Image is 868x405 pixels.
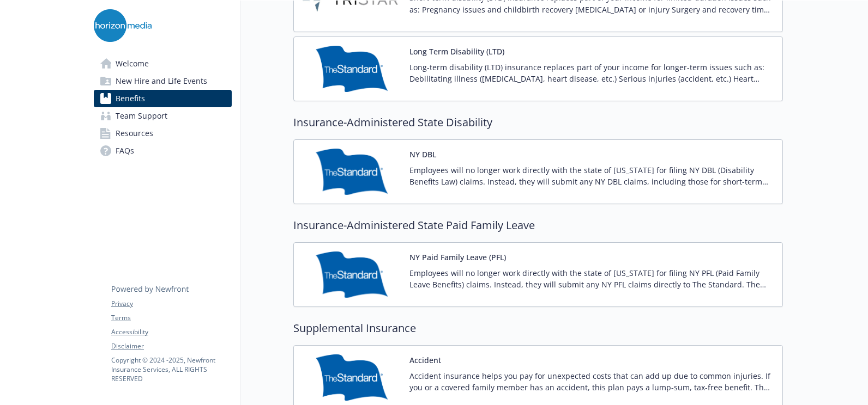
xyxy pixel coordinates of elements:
a: Disclaimer [111,341,231,351]
h2: Insurance-Administered State Disability [293,114,783,131]
a: Welcome [94,55,232,72]
span: Welcome [116,55,149,72]
button: Long Term Disability (LTD) [409,46,504,57]
span: New Hire and Life Events [116,72,207,90]
span: FAQs [116,142,134,159]
button: Accident [409,354,441,366]
img: Standard Insurance Company carrier logo [303,354,401,401]
button: NY Paid Family Leave (PFL) [409,251,506,263]
img: Standard Insurance Company carrier logo [303,46,401,92]
p: Employees will no longer work directly with the state of [US_STATE] for filing NY PFL (Paid Famil... [409,267,774,290]
a: New Hire and Life Events [94,72,232,90]
p: Accident insurance helps you pay for unexpected costs that can add up due to common injuries. If ... [409,370,774,393]
h2: Insurance-Administered State Paid Family Leave [293,217,783,234]
a: Team Support [94,107,232,125]
span: Team Support [116,107,167,125]
p: Long-term disability (LTD) insurance replaces part of your income for longer-term issues such as:... [409,62,774,84]
img: Standard Insurance Company carrier logo [303,149,401,195]
h2: Supplemental Insurance [293,320,783,336]
span: Resources [116,125,153,142]
a: Terms [111,313,231,323]
a: Privacy [111,299,231,309]
p: Copyright © 2024 - 2025 , Newfront Insurance Services, ALL RIGHTS RESERVED [111,355,231,383]
img: Standard Insurance Company carrier logo [303,251,401,298]
a: Benefits [94,90,232,107]
a: Resources [94,125,232,142]
span: Benefits [116,90,145,107]
p: Employees will no longer work directly with the state of [US_STATE] for filing NY DBL (Disability... [409,164,774,187]
a: FAQs [94,142,232,159]
button: NY DBL [409,149,436,160]
a: Accessibility [111,327,231,337]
